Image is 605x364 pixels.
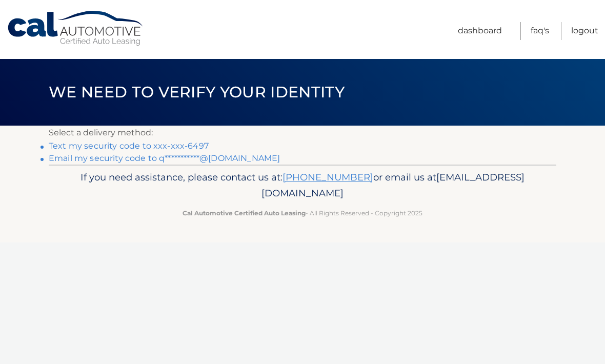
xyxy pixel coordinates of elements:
[458,22,502,40] a: Dashboard
[571,22,598,40] a: Logout
[531,22,549,40] a: FAQ's
[55,208,550,218] p: - All Rights Reserved - Copyright 2025
[49,83,345,102] span: We need to verify your identity
[55,169,550,202] p: If you need assistance, please contact us at: or email us at
[49,126,556,140] p: Select a delivery method:
[49,141,209,151] a: Text my security code to xxx-xxx-6497
[283,171,373,183] a: [PHONE_NUMBER]
[7,10,145,47] a: Cal Automotive
[183,209,306,217] strong: Cal Automotive Certified Auto Leasing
